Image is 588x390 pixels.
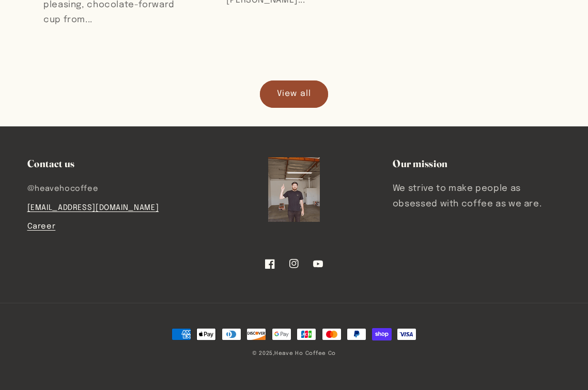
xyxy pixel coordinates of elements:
h2: Our mission [393,157,561,170]
p: We strive to make people as obsessed with coffee as we are. [393,181,561,212]
h2: Contact us [27,157,196,170]
small: © 2025, [252,351,336,356]
a: View all [260,80,328,108]
a: Career [27,217,56,236]
a: @heavehocoffee [27,182,99,198]
a: Heave Ho Coffee Co [274,351,336,356]
a: [EMAIL_ADDRESS][DOMAIN_NAME] [27,199,159,217]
